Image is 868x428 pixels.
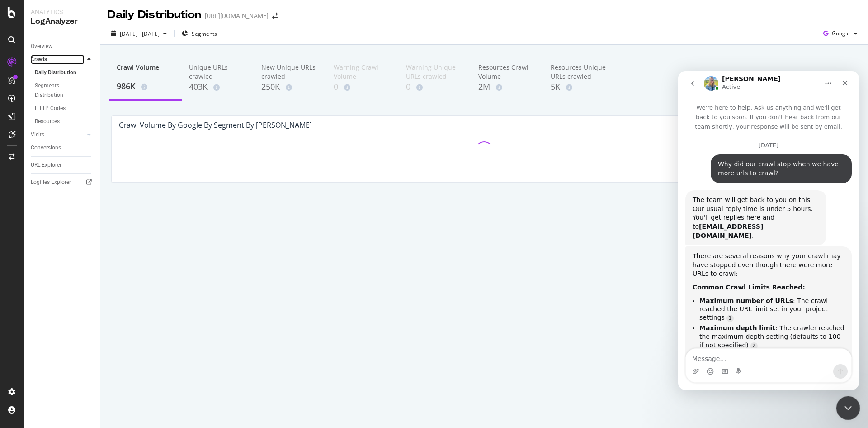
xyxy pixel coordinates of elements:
iframe: Intercom live chat [678,71,859,390]
div: Unique URLs crawled [189,63,247,81]
div: Daily Distribution [108,7,201,23]
div: Analytics [31,7,93,16]
b: Maximum number of URLs [21,226,115,233]
a: Daily Distribution [35,68,94,77]
div: LogAnalyzer [31,16,93,27]
div: Crawl Volume by google by Segment by [PERSON_NAME] [119,120,312,130]
div: Warning Unique URLs crawled [406,63,464,81]
div: Warning Crawl Volume [334,63,392,81]
button: Google [820,26,861,41]
a: Visits [31,130,85,139]
button: [DATE] - [DATE] [108,26,170,41]
a: Source reference 9276107: [48,244,56,251]
div: Crawl Volume [117,63,175,80]
button: Send a message… [155,293,170,308]
div: 2M [478,81,536,93]
div: There are several reasons why your crawl may have stopped even though there were more URLs to crawl: [14,181,166,207]
span: Google [832,29,850,37]
div: Resources [35,117,60,126]
a: Segments Distribution [35,81,94,100]
div: Visits [31,130,44,139]
div: Conversions [31,143,61,153]
div: 0 [334,81,392,93]
div: 986K [117,81,175,92]
div: Overview [31,42,52,51]
button: Gif picker [43,297,50,304]
div: Segments Distribution [35,81,85,100]
div: Resources Unique URLs crawled [551,63,609,81]
div: 250K [261,81,319,93]
div: URL Explorer [31,160,61,170]
a: Overview [31,42,94,51]
div: [URL][DOMAIN_NAME] [205,11,269,20]
a: URL Explorer [31,160,94,170]
div: arrow-right-arrow-left [272,13,278,19]
div: New Unique URLs crawled [261,63,319,81]
iframe: Intercom live chat [836,396,860,420]
a: HTTP Codes [35,104,94,113]
a: Conversions [31,143,94,153]
b: Maximum depth limit [21,253,97,260]
a: Logfiles Explorer [31,178,94,187]
div: Resources Crawl Volume [478,63,536,81]
li: : The crawler reached the maximum depth setting (defaults to 100 if not specified) [21,253,166,278]
textarea: Message… [8,278,173,293]
div: Daily Distribution [35,68,76,77]
button: Emoji picker [28,297,36,304]
a: Source reference 9276004: [72,271,80,279]
li: : The crawl reached the URL limit set in your project settings [21,226,166,251]
a: Resources [35,117,94,126]
span: Segments [192,30,217,38]
div: Logfiles Explorer [31,178,71,187]
div: 403K [189,81,247,93]
div: HTTP Codes [35,104,66,113]
div: 0 [406,81,464,93]
span: [DATE] - [DATE] [120,30,160,38]
button: Upload attachment [14,297,21,304]
div: Crawls [31,55,47,64]
button: Segments [178,26,221,41]
b: Common Crawl Limits Reached: [14,212,127,220]
button: Start recording [57,297,65,304]
a: Crawls [31,55,85,64]
div: 5K [551,81,609,93]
